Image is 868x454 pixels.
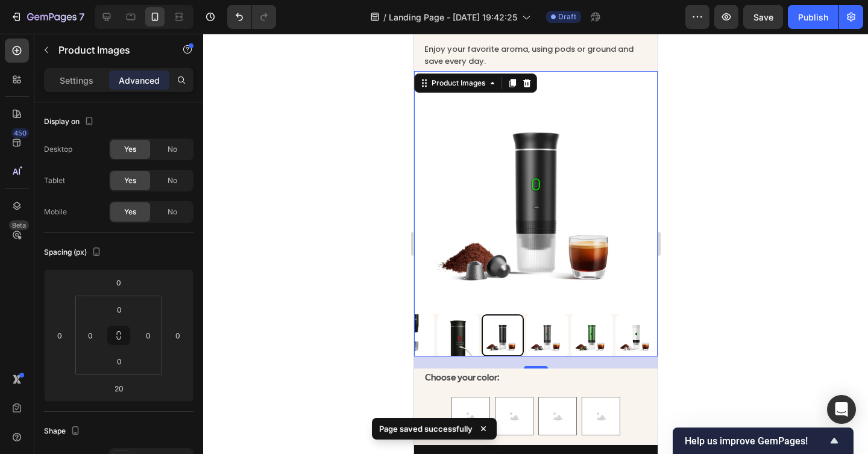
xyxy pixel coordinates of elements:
[15,44,74,55] div: Product Images
[119,74,160,87] p: Advanced
[124,207,136,217] span: Yes
[168,175,177,186] span: No
[788,5,838,29] button: Publish
[124,175,136,186] span: Yes
[168,144,177,155] span: No
[168,207,177,217] span: No
[685,434,841,448] button: Show survey - Help us improve GemPages!
[139,386,148,387] span: Stone Grey
[107,273,131,291] input: 0
[798,11,828,23] div: Publish
[51,326,69,344] input: 0
[44,175,65,186] div: Tablet
[753,12,773,22] span: Save
[389,11,517,23] span: Landing Page - [DATE] 19:42:25
[108,418,149,434] div: Add to cart
[9,220,29,230] div: Beta
[60,74,93,87] p: Settings
[558,11,576,22] span: Draft
[44,114,96,130] div: Display on
[11,128,29,138] div: 450
[124,144,136,155] span: Yes
[685,435,827,447] span: Help us improve GemPages!
[383,11,386,23] span: /
[96,386,105,387] span: Snow White
[827,395,856,424] div: Open Intercom Messenger
[5,5,90,29] button: 7
[44,423,83,440] div: Shape
[139,326,157,344] input: 0px
[183,386,192,387] span: Pine Green
[44,207,67,217] div: Mobile
[169,326,187,344] input: 0
[743,5,783,29] button: Save
[44,144,72,155] div: Desktop
[107,300,131,319] input: 0px
[81,326,99,344] input: 0px
[51,386,62,387] span: Charcoal Black
[44,244,104,261] div: Spacing (px)
[58,43,161,57] p: Product Images
[79,10,84,24] p: 7
[379,423,473,435] p: Page saved successfully
[107,352,131,370] input: 0px
[227,5,276,29] div: Undo/Redo
[107,379,131,397] input: 20
[11,336,242,352] p: Choose your color:
[10,10,233,33] p: Enjoy your favorite aroma, using pods or ground and save every day.
[414,34,658,454] iframe: Design area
